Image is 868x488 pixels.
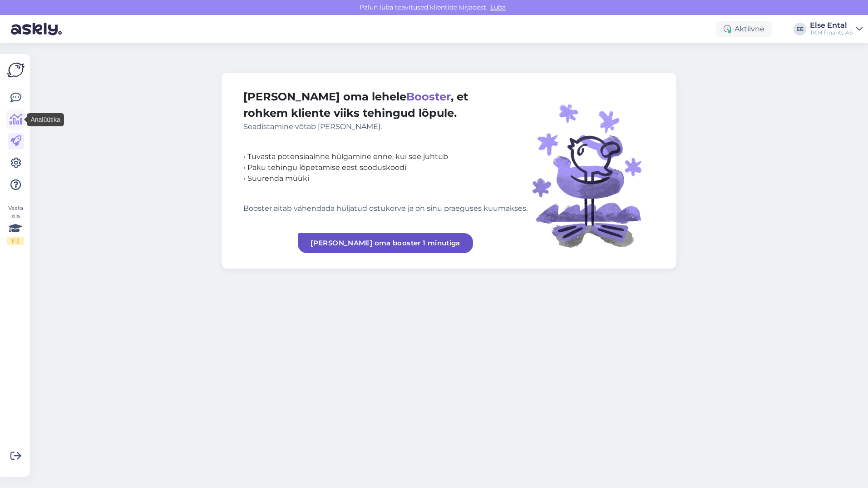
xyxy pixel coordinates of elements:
[716,21,772,37] div: Aktiivne
[243,89,528,132] div: [PERSON_NAME] oma lehele , et rohkem kliente viiks tehingud lõpule.
[810,22,863,36] a: Else EntalTKM Finants AS
[794,23,806,35] div: EE
[528,89,655,253] img: illustration
[810,29,853,36] div: TKM Finants AS
[7,61,25,79] img: Askly Logo
[27,113,64,126] div: Analüütika
[7,204,24,245] div: Vaata siia
[7,237,24,245] div: 1 / 3
[243,203,528,214] div: Booster aitab vähendada hüljatud ostukorve ja on sinu praeguses kuumakses.
[406,90,451,103] span: Booster
[810,22,853,29] div: Else Ental
[243,173,528,184] div: • Suurenda müüki
[243,162,528,173] div: • Paku tehingu lõpetamise eest sooduskoodi
[243,121,528,132] div: Seadistamine võtab [PERSON_NAME].
[298,233,473,253] a: [PERSON_NAME] oma booster 1 minutiga
[488,3,508,11] span: Luba
[243,151,528,162] div: • Tuvasta potensiaalnne hülgamine enne, kui see juhtub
